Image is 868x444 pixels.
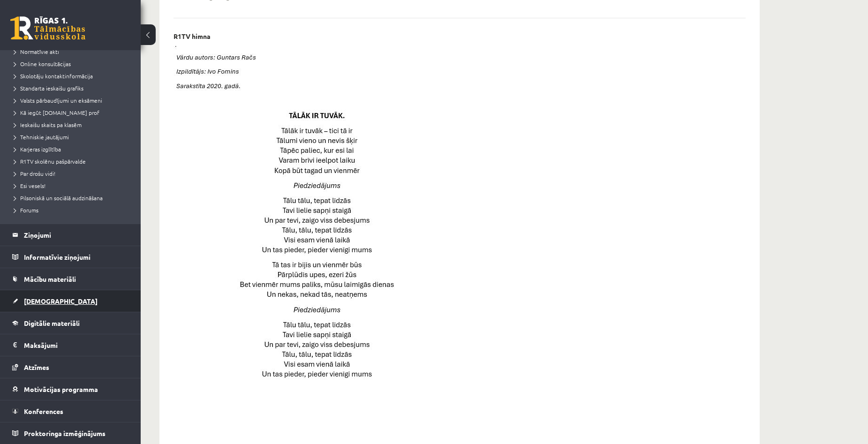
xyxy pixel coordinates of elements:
[14,60,71,68] span: Online konsultācijas
[24,334,129,356] legend: Maksājumi
[14,169,131,178] a: Par drošu vidi!
[14,133,69,141] span: Tehniskie jautājumi
[12,268,129,290] a: Mācību materiāli
[14,96,131,105] a: Valsts pārbaudījumi un eksāmeni
[174,32,211,40] p: R1TV himna
[24,246,129,268] legend: Informatīvie ziņojumi
[14,72,131,80] a: Skolotāju kontaktinformācija
[12,246,129,268] a: Informatīvie ziņojumi
[12,224,129,246] a: Ziņojumi
[14,72,93,80] span: Skolotāju kontaktinformācija
[12,290,129,312] a: [DEMOGRAPHIC_DATA]
[14,181,131,190] a: Esi vesels!
[24,275,76,283] span: Mācību materiāli
[14,108,131,117] a: Kā iegūt [DOMAIN_NAME] prof
[14,133,131,141] a: Tehniskie jautājumi
[14,206,38,214] span: Forums
[24,385,98,393] span: Motivācijas programma
[14,194,103,202] span: Pilsoniskā un sociālā audzināšana
[12,422,129,444] a: Proktoringa izmēģinājums
[24,297,98,305] span: [DEMOGRAPHIC_DATA]
[14,158,86,165] span: R1TV skolēnu pašpārvalde
[14,84,131,92] a: Standarta ieskaišu grafiks
[24,363,49,371] span: Atzīmes
[12,356,129,378] a: Atzīmes
[14,194,131,202] a: Pilsoniskā un sociālā audzināšana
[14,120,131,129] a: Ieskaišu skaits pa klasēm
[14,170,55,177] span: Par drošu vidi!
[24,407,63,415] span: Konferences
[14,84,83,92] span: Standarta ieskaišu grafiks
[14,48,59,55] span: Normatīvie akti
[12,400,129,422] a: Konferences
[14,145,61,153] span: Karjeras izglītība
[14,60,131,68] a: Online konsultācijas
[14,47,131,56] a: Normatīvie akti
[24,429,106,437] span: Proktoringa izmēģinājums
[12,312,129,334] a: Digitālie materiāli
[10,16,85,40] a: Rīgas 1. Tālmācības vidusskola
[14,145,131,153] a: Karjeras izglītība
[14,97,102,104] span: Valsts pārbaudījumi un eksāmeni
[14,206,131,214] a: Forums
[14,157,131,166] a: R1TV skolēnu pašpārvalde
[12,334,129,356] a: Maksājumi
[14,109,99,116] span: Kā iegūt [DOMAIN_NAME] prof
[14,182,45,189] span: Esi vesels!
[14,121,82,128] span: Ieskaišu skaits pa klasēm
[24,224,129,246] legend: Ziņojumi
[24,319,80,327] span: Digitālie materiāli
[12,378,129,400] a: Motivācijas programma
